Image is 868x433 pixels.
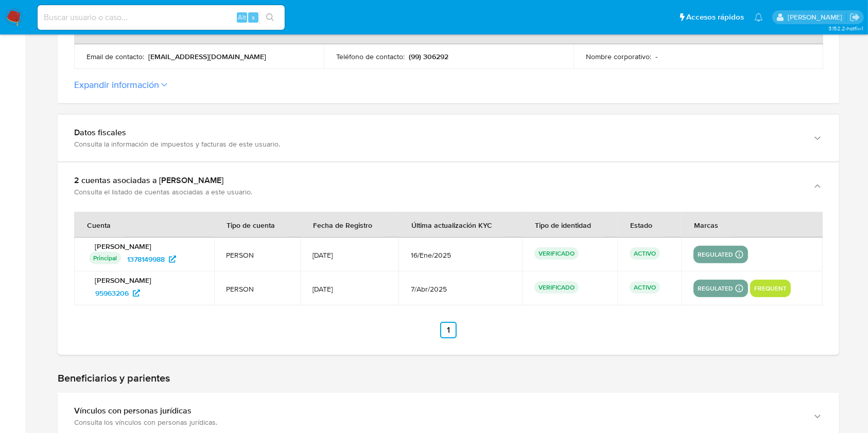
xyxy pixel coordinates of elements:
span: Alt [238,12,246,22]
span: Accesos rápidos [686,12,744,23]
input: Buscar usuario o caso... [38,11,285,24]
button: search-icon [259,10,281,25]
a: Salir [849,12,860,23]
span: s [252,12,255,22]
span: 3.152.2-hotfix-1 [828,24,863,32]
a: Notificaciones [754,13,763,22]
p: ximena.felix@mercadolibre.com [788,12,846,22]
